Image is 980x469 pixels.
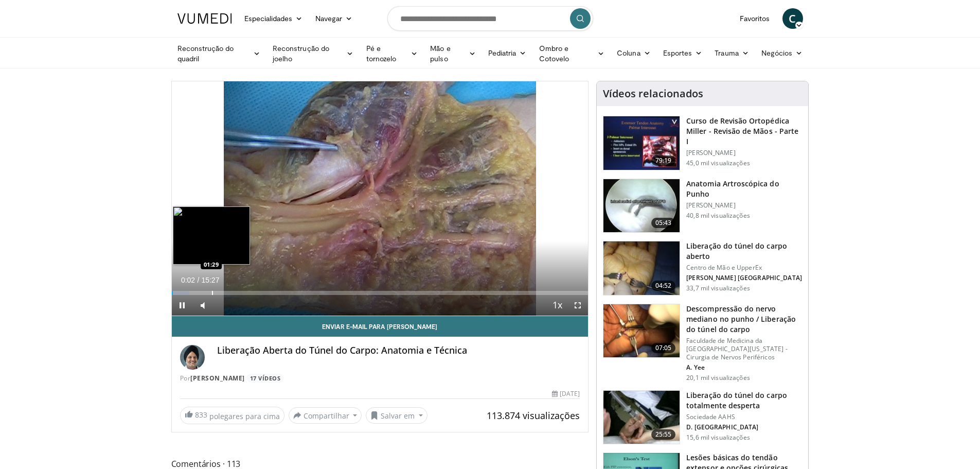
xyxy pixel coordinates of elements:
[603,116,680,170] img: miller_1.png.150x105_q85_crop-smart_upscale.jpg
[488,48,516,57] font: Pediatria
[322,323,437,330] font: Enviar e-mail para [PERSON_NAME]
[655,281,672,290] font: 04:52
[686,304,796,334] font: Descompressão do nervo mediano no punho / Liberação do túnel do carpo
[603,241,680,295] img: 54315_0000_3.png.150x105_q85_crop-smart_upscale.jpg
[366,44,397,63] font: Pé e tornozelo
[309,8,359,29] a: Navegar
[603,390,802,445] a: 25:55 Liberação do túnel do carpo totalmente desperta Sociedade AAHS D. [GEOGRAPHIC_DATA] 15,6 mi...
[190,374,245,383] a: [PERSON_NAME]
[387,6,593,31] input: Pesquisar tópicos, intervenções
[686,390,787,410] font: Liberação do túnel do carpo totalmente desperta
[686,179,779,199] font: Anatomia Artroscópica do Punho
[686,211,750,220] font: 40,8 mil visualizações
[487,409,580,422] font: 113.874 visualizações
[603,179,802,233] a: 05:43 Anatomia Artroscópica do Punho [PERSON_NAME] 40,8 mil visualizações
[686,148,736,157] font: [PERSON_NAME]
[686,159,750,167] font: 45,0 mil visualizações
[315,14,343,23] font: Navegar
[789,11,796,26] font: C
[686,412,735,421] font: Sociedade AAHS
[172,295,192,316] button: Pause
[686,433,750,442] font: 15,6 mil visualizações
[686,273,802,282] font: [PERSON_NAME] [GEOGRAPHIC_DATA]
[217,344,467,356] font: Liberação Aberta do Túnel do Carpo: Anatomia e Técnica
[201,276,219,284] span: 15:27
[266,43,360,64] a: Reconstrução do joelho
[603,304,680,358] img: 80b671cc-e6c2-4c30-b4fd-e019560497a8.150x105_q85_crop-smart_upscale.jpg
[603,241,802,296] a: 04:52 Liberação do túnel do carpo aberto Centro de Mão e UpperEx [PERSON_NAME] [GEOGRAPHIC_DATA] ...
[177,13,232,24] img: Logotipo da VuMedi
[603,304,802,382] a: 07:05 Descompressão do nervo mediano no punho / Liberação do túnel do carpo Faculdade de Medicina...
[172,291,589,295] div: Progress Bar
[539,44,569,63] font: Ombro e Cotovelo
[686,263,762,272] font: Centro de Mão e UpperEx
[560,389,580,398] font: [DATE]
[273,44,329,63] font: Reconstrução do joelho
[686,423,758,431] font: D. [GEOGRAPHIC_DATA]
[663,48,692,57] font: Esportes
[172,81,589,316] video-js: Video Player
[424,43,482,64] a: Mão e pulso
[171,43,266,64] a: Reconstrução do quadril
[686,241,787,261] font: Liberação do túnel do carpo aberto
[603,116,802,170] a: 79:19 Curso de Revisão Ortopédica Miller - Revisão de Mãos - Parte I [PERSON_NAME] 45,0 mil visua...
[715,48,738,57] font: Trauma
[180,407,284,424] a: 833 polegares para cima
[238,8,309,29] a: Especialidades
[611,43,657,63] a: Coluna
[655,156,672,165] font: 79:19
[655,218,672,227] font: 05:43
[180,345,205,370] img: Avatar
[381,411,415,421] font: Salvar em
[782,8,803,29] a: C
[686,116,798,146] font: Curso de Revisão Ortopédica Miller - Revisão de Mãos - Parte I
[181,276,195,284] span: 0:02
[250,374,281,382] font: 17 vídeos
[603,86,703,100] font: Vídeos relacionados
[547,295,567,316] button: Playback Rate
[655,343,672,352] font: 07:05
[686,373,750,382] font: 20,1 mil visualizações
[244,14,293,23] font: Especialidades
[195,410,207,420] font: 833
[209,411,280,421] font: polegares para cima
[172,316,589,337] a: Enviar e-mail para [PERSON_NAME]
[192,295,213,316] button: Mute
[567,295,588,316] button: Fullscreen
[686,201,736,210] font: [PERSON_NAME]
[173,206,250,265] img: image.jpeg
[708,43,755,63] a: Trauma
[177,44,234,63] font: Reconstrução do quadril
[686,363,705,372] font: A. Yee
[180,374,191,383] font: Por
[533,43,611,64] a: Ombro e Cotovelo
[734,8,776,29] a: Favoritos
[246,374,284,383] a: 17 vídeos
[603,179,680,233] img: a6f1be81-36ec-4e38-ae6b-7e5798b3883c.150x105_q85_crop-smart_upscale.jpg
[366,407,427,424] button: Salvar em
[617,48,640,57] font: Coluna
[482,43,533,63] a: Pediatria
[655,430,672,439] font: 25:55
[755,43,809,63] a: Negócios
[360,43,424,64] a: Pé e tornozelo
[304,411,349,421] font: Compartilhar
[657,43,709,63] a: Esportes
[603,391,680,444] img: wide_awake_carpal_tunnel_100008556_2.jpg.150x105_q85_crop-smart_upscale.jpg
[740,14,770,23] font: Favoritos
[430,44,450,63] font: Mão e pulso
[686,336,787,361] font: Faculdade de Medicina da [GEOGRAPHIC_DATA][US_STATE] - Cirurgia de Nervos Periféricos
[289,407,362,424] button: Compartilhar
[198,276,200,284] span: /
[686,284,750,292] font: 33,7 mil visualizações
[761,48,793,57] font: Negócios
